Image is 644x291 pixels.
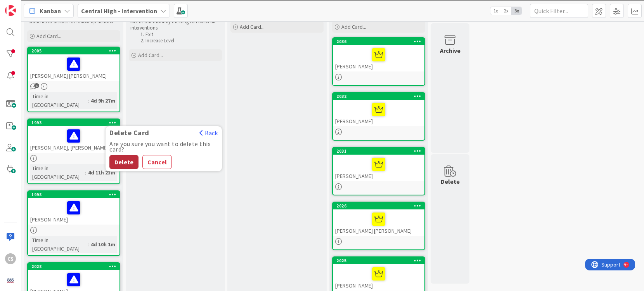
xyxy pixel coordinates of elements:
[3,151,641,158] div: TODO: put dlg title
[30,164,85,181] div: Time in [GEOGRAPHIC_DATA]
[3,250,641,257] div: WEBSITE
[142,155,172,169] button: Cancel
[440,46,460,55] div: Archive
[333,209,424,236] div: [PERSON_NAME] [PERSON_NAME]
[130,19,220,31] p: Met at our monthly meeting to review all interventions
[39,3,43,9] div: 9+
[138,38,221,44] li: Increase Level
[441,177,460,186] div: Delete
[332,92,425,141] a: 2032[PERSON_NAME]
[28,126,119,153] div: [PERSON_NAME], [PERSON_NAME]
[336,203,424,209] div: 2026
[5,275,16,286] img: avatar
[3,116,641,123] div: Journal
[16,1,35,10] span: Support
[28,198,119,225] div: [PERSON_NAME]
[31,48,119,54] div: 2005
[333,257,424,264] div: 2025
[332,37,425,86] a: 2036[PERSON_NAME]
[30,92,88,109] div: Time in [GEOGRAPHIC_DATA]
[106,129,153,137] span: Delete Card
[3,271,72,279] input: Search sources
[3,257,641,264] div: JOURNAL
[333,148,424,155] div: 2031
[3,180,641,187] div: This outline has no content. Would you like to delete it?
[3,215,641,222] div: CANCEL
[3,229,641,236] div: New source
[336,258,424,263] div: 2025
[28,191,119,198] div: 1998
[336,94,424,99] div: 2032
[28,119,119,153] div: 1993Delete CardBackAre you sure you want to delete this card?DeleteCancel[PERSON_NAME], [PERSON_N...
[3,39,641,46] div: Delete
[333,100,424,126] div: [PERSON_NAME]
[85,168,86,177] span: :
[3,88,641,95] div: Download
[333,45,424,71] div: [PERSON_NAME]
[3,130,641,137] div: Newspaper
[333,202,424,236] div: 2026[PERSON_NAME] [PERSON_NAME]
[3,194,641,201] div: DELETE
[138,52,163,59] span: Add Card...
[3,264,641,271] div: MORE
[199,129,218,137] button: Back
[3,102,641,109] div: Add Outline Template
[5,253,16,264] div: CS
[3,137,641,144] div: Television/Radio
[332,147,425,195] a: 2031[PERSON_NAME]
[28,191,119,225] div: 1998[PERSON_NAME]
[86,168,117,177] div: 4d 11h 23m
[3,166,641,173] div: CANCEL
[332,202,425,250] a: 2026[PERSON_NAME] [PERSON_NAME]
[3,10,72,18] input: Search outlines
[333,93,424,126] div: 2032[PERSON_NAME]
[240,23,265,30] span: Add Card...
[31,192,119,197] div: 1998
[27,47,120,112] a: 2005[PERSON_NAME] [PERSON_NAME]Time in [GEOGRAPHIC_DATA]:4d 9h 27m
[3,18,641,25] div: Sort A > Z
[3,46,641,53] div: Options
[3,67,641,74] div: Move To ...
[88,240,89,249] span: :
[31,120,119,125] div: 1993
[3,222,641,229] div: MOVE
[3,187,641,194] div: SAVE AND GO HOME
[3,81,641,88] div: Rename Outline
[27,190,120,256] a: 1998[PERSON_NAME]Time in [GEOGRAPHIC_DATA]:4d 10h 1m
[109,141,218,152] div: Are you sure you want to delete this card?
[333,155,424,181] div: [PERSON_NAME]
[3,201,641,208] div: Move to ...
[333,38,424,71] div: 2036[PERSON_NAME]
[5,5,16,16] img: Visit kanbanzone.com
[27,118,120,184] a: 1993Delete CardBackAre you sure you want to delete this card?DeleteCancel[PERSON_NAME], [PERSON_N...
[3,74,641,81] div: Delete
[333,93,424,100] div: 2032
[3,3,162,10] div: Home
[336,148,424,154] div: 2031
[138,31,221,38] li: Exit
[34,83,39,88] span: 1
[3,208,641,215] div: Home
[88,96,89,105] span: :
[336,39,424,44] div: 2036
[3,32,641,39] div: Move To ...
[333,202,424,209] div: 2026
[341,23,366,30] span: Add Card...
[3,173,641,180] div: ???
[28,47,119,54] div: 2005
[3,144,641,151] div: Visual Art
[3,109,641,116] div: Search for Source
[89,96,117,105] div: 4d 9h 27m
[29,19,119,25] p: Students to discuss for follow up actions
[89,240,117,249] div: 4d 10h 1m
[36,33,61,40] span: Add Card...
[3,123,641,130] div: Magazine
[3,60,641,67] div: Rename
[28,47,119,81] div: 2005[PERSON_NAME] [PERSON_NAME]
[333,257,424,291] div: 2025[PERSON_NAME]
[109,155,138,169] button: Delete
[31,264,119,269] div: 2028
[30,236,88,253] div: Time in [GEOGRAPHIC_DATA]
[3,236,641,243] div: SAVE
[3,95,641,102] div: Print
